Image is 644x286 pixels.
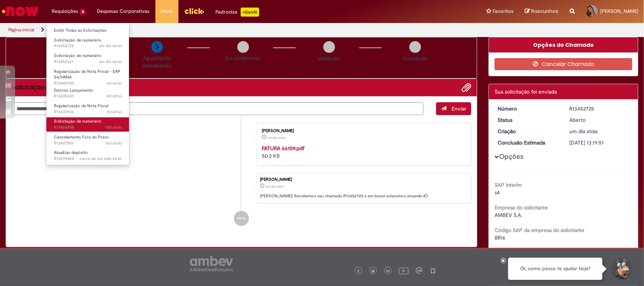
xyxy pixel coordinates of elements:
span: R13435249 [54,93,122,99]
span: R13426808 [54,125,122,131]
span: Enviar [452,105,466,112]
span: Regularização de Nota Fiscal - SAP S4/HANA [54,69,120,80]
a: Aberto R13452725 : Solicitação de numerário [46,36,129,50]
span: Estorno Lançamento [54,88,93,93]
div: [PERSON_NAME] [260,177,467,182]
span: R13295860 [54,156,122,162]
span: 9d atrás [107,109,122,115]
div: Aberto [569,116,630,124]
button: Enviar [436,102,471,115]
span: 16d atrás [105,140,122,146]
a: Exibir Todas as Solicitações [46,26,129,35]
span: Requisições [52,8,78,15]
p: Validação [318,55,340,62]
time: 19/08/2025 08:19:29 [105,125,122,130]
span: R13452261 [54,59,122,65]
time: 15/07/2025 15:28:05 [80,156,122,161]
span: cerca de um mês atrás [80,156,122,161]
a: Aberto R13426808 : Solicitação de numerário [46,117,129,131]
b: SAP Interim [495,181,522,188]
img: img-circle-grey.png [237,41,249,53]
ul: Requisições [46,23,129,165]
span: Solicitação de numerário [54,37,101,43]
span: 6d atrás [107,80,122,86]
a: Aberto R13435249 : Estorno Lançamento [46,86,129,100]
dt: Número [492,105,564,112]
span: Solicitação de numerário [54,118,101,124]
time: 27/08/2025 14:19:46 [266,184,284,189]
a: Rascunhos [525,8,558,15]
ul: Trilhas de página [6,23,424,37]
a: Aberto R13407818 : Cancelamento Fora do Prazo [46,133,129,147]
span: Despesas Corporativas [97,8,150,15]
span: R13430936 [54,109,122,115]
dt: Status [492,116,564,124]
img: img-circle-grey.png [323,41,335,53]
img: logo_footer_workplace.png [416,267,423,274]
div: Padroniza [216,8,259,17]
textarea: Digite sua mensagem aqui... [12,102,424,115]
p: Concluído [403,55,427,62]
span: 10d atrás [105,125,122,130]
a: Página inicial [8,27,34,33]
span: um dia atrás [99,59,122,65]
span: 8 [80,9,86,15]
span: R13440780 [54,80,122,86]
span: Atualizar depósito [54,150,88,155]
a: Aberto R13430936 : Regularização de Nota Fiscal [46,102,129,116]
span: um dia atrás [569,128,598,135]
p: Aguardando atendimento [131,54,183,69]
img: logo_footer_ambev_rotulo_gray.png [190,256,233,271]
img: logo_footer_twitter.png [371,269,375,273]
time: 20/08/2025 08:54:56 [107,109,122,115]
div: R13452725 [569,105,630,112]
a: FATURA 66109.pdf [262,145,304,152]
img: logo_footer_naosei.png [430,267,437,274]
button: Cancelar Chamado [495,58,632,70]
div: [PERSON_NAME] [262,129,463,133]
p: [PERSON_NAME]! Recebemos seu chamado R13452725 e em breve estaremos atuando. [260,193,467,199]
p: Aguardando Aprovação [45,54,97,69]
a: Aberto R13440780 : Regularização de Nota Fiscal - SAP S4/HANA [46,68,129,84]
span: AMBEV S.A. [495,212,522,218]
span: BR16 [495,234,506,241]
time: 27/08/2025 14:19:46 [569,128,598,135]
p: +GenAi [241,8,259,17]
time: 22/08/2025 16:22:00 [107,80,122,86]
span: um dia atrás [266,184,284,189]
div: 27/08/2025 14:19:46 [569,128,630,135]
img: ServiceNow [1,4,40,19]
time: 13/08/2025 09:49:51 [105,140,122,146]
img: img-circle-grey.png [409,41,421,53]
a: Aberto R13452261 : Solicitação de numerário [46,52,129,66]
span: R13407818 [54,140,122,146]
span: um dia atrás [267,135,286,140]
dt: Criação [492,128,564,135]
span: Solicitação de numerário [54,53,101,58]
img: logo_footer_linkedin.png [386,269,390,274]
time: 27/08/2025 14:16:59 [267,135,286,140]
span: s4 [495,189,500,196]
span: Favoritos [493,8,513,15]
li: Cintia Almeida Nunes [12,173,471,203]
img: logo_footer_youtube.png [399,266,409,275]
span: Cancelamento Fora do Prazo [54,134,109,140]
ul: Histórico de tíquete [12,115,471,234]
span: [PERSON_NAME] [600,8,638,14]
span: Regularização de Nota Fiscal [54,103,108,109]
span: More [161,8,173,15]
button: Iniciar Conversa de Suporte [610,258,633,280]
div: 50.2 KB [262,145,463,160]
span: Sua solicitação foi enviada [495,88,557,95]
span: Rascunhos [531,8,558,15]
div: Opções do Chamado [489,37,638,52]
time: 27/08/2025 14:19:48 [99,43,122,49]
div: [DATE] 13:19:51 [569,139,630,146]
p: Em andamento [225,54,261,62]
dt: Conclusão Estimada [492,139,564,146]
b: Código SAP da empresa do solicitante [495,227,584,234]
img: arrow-next.png [151,41,163,53]
b: Empresa do solicitante [495,204,548,211]
time: 27/08/2025 12:43:29 [99,59,122,65]
img: logo_footer_facebook.png [357,269,360,273]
